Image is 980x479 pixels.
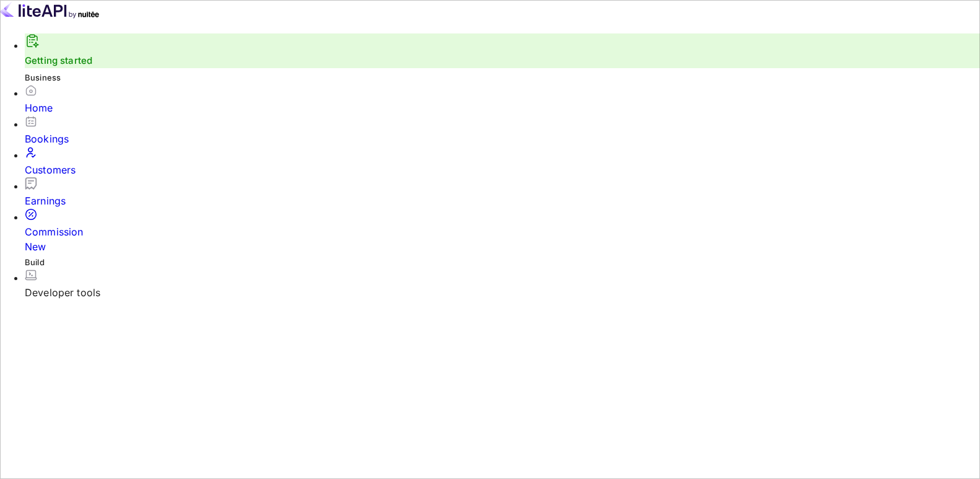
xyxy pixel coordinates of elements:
[25,55,92,66] a: Getting started
[25,224,980,254] div: Commission
[25,285,980,300] div: Developer tools
[25,131,980,146] div: Bookings
[25,162,980,177] div: Customers
[25,177,980,208] a: Earnings
[25,239,980,254] div: New
[25,193,980,208] div: Earnings
[25,115,980,146] a: Bookings
[25,73,61,82] span: Business
[25,146,980,177] a: Customers
[25,84,980,115] a: Home
[25,257,45,267] span: Build
[25,100,980,115] div: Home
[25,208,980,254] a: CommissionNew
[25,33,980,68] div: Getting started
